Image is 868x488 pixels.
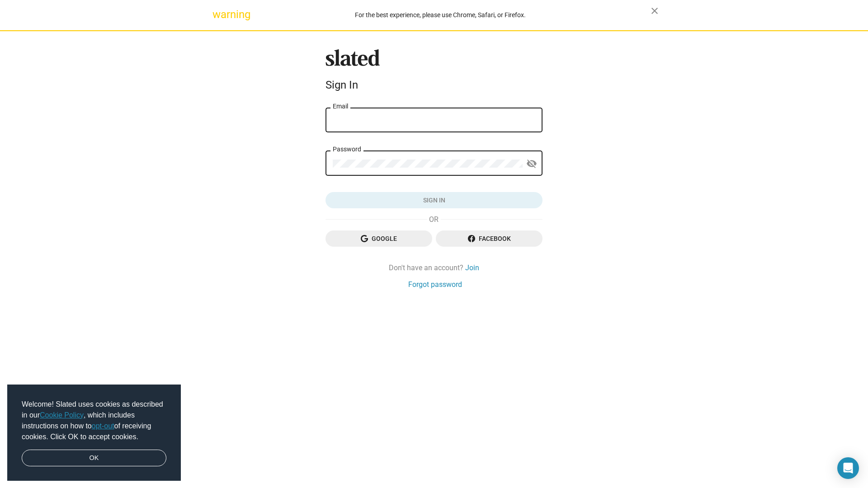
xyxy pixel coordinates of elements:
a: dismiss cookie message [22,450,166,467]
mat-icon: close [649,5,660,16]
div: Open Intercom Messenger [837,457,859,479]
button: Google [325,230,432,247]
div: Sign In [325,79,542,91]
a: Join [465,263,479,272]
div: For the best experience, please use Chrome, Safari, or Firefox. [230,9,651,21]
mat-icon: visibility_off [526,157,537,171]
span: Google [333,230,425,247]
a: Cookie Policy [40,411,84,419]
mat-icon: warning [212,9,223,20]
div: Don't have an account? [325,263,542,272]
a: opt-out [92,422,114,430]
sl-branding: Sign In [325,49,542,95]
button: Show password [523,155,541,173]
button: Facebook [436,230,542,247]
a: Forgot password [408,280,462,289]
span: Facebook [443,230,535,247]
span: Welcome! Slated uses cookies as described in our , which includes instructions on how to of recei... [22,399,166,442]
div: cookieconsent [7,385,181,481]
